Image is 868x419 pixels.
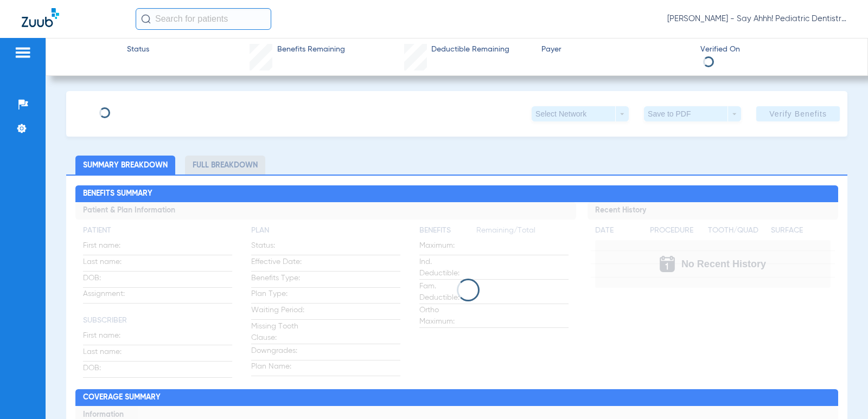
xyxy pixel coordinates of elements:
span: Deductible Remaining [431,44,509,55]
span: Payer [541,44,691,55]
input: Search for patients [136,8,271,30]
h2: Coverage Summary [75,389,838,407]
img: Search Icon [141,14,151,24]
h2: Benefits Summary [75,185,838,203]
li: Full Breakdown [185,156,265,175]
img: hamburger-icon [14,46,31,59]
span: Benefits Remaining [277,44,345,55]
li: Summary Breakdown [75,156,175,175]
span: Status [127,44,149,55]
span: [PERSON_NAME] - Say Ahhh! Pediatric Dentistry [667,14,846,24]
img: Zuub Logo [22,8,59,27]
span: Verified On [700,44,850,55]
